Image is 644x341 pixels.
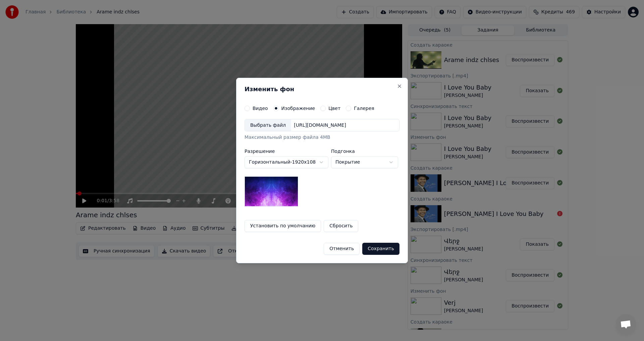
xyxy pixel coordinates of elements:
[362,243,399,255] button: Сохранить
[245,149,328,154] label: Разрешение
[253,106,268,111] label: Видео
[245,86,399,92] h2: Изменить фон
[281,106,315,111] label: Изображение
[245,134,399,141] div: Максимальный размер файла 4MB
[354,106,374,111] label: Галерея
[324,220,358,232] button: Сбросить
[324,243,360,255] button: Отменить
[328,106,340,111] label: Цвет
[245,220,321,232] button: Установить по умолчанию
[245,119,291,131] div: Выбрать файл
[331,149,398,154] label: Подгонка
[291,122,349,129] div: [URL][DOMAIN_NAME]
